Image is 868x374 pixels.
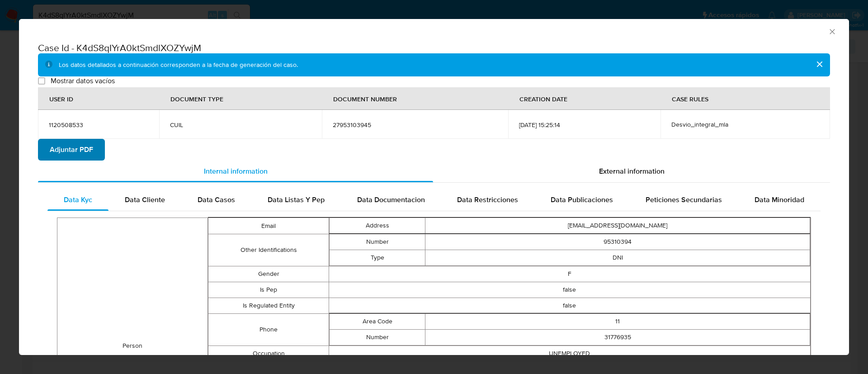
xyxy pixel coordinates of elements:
span: Data Kyc [64,186,92,197]
span: Adjuntar PDF [50,132,93,151]
span: Los datos detallados a continuación corresponden a la fecha de generación del caso. [358,48,597,57]
span: 1120508533 [49,104,159,113]
div: CASE RULES [715,75,762,90]
td: Is Pep [208,274,329,289]
td: Gender [208,258,329,274]
span: CUIL [180,104,311,113]
td: [STREET_ADDRESS][PERSON_NAME] 1291 [425,353,810,369]
td: Address [329,209,425,225]
div: CREATION DATE [543,75,602,90]
button: cerrar [597,42,619,63]
td: 31776935 [425,321,810,337]
td: false [329,274,810,289]
td: false [329,289,810,305]
input: Mostrar datos vacíos [753,49,760,57]
span: Data Casos [198,186,235,197]
td: F [329,258,810,274]
td: Occupation [208,337,329,353]
div: DOCUMENT TYPE [213,75,277,90]
td: Number [329,321,425,337]
span: Data Listas Y Pep [268,186,325,197]
span: Peticiones Secundarias [646,186,722,197]
td: Is Regulated Entity [208,289,329,305]
td: 95310394 [425,226,810,241]
td: DNI [425,241,810,257]
td: Other Identifications [208,226,329,258]
td: [EMAIL_ADDRESS][DOMAIN_NAME] [425,209,810,225]
span: Data Documentacion [357,186,425,197]
span: Internal information [204,158,268,168]
td: Email [208,209,329,226]
span: Data Restricciones [457,186,518,197]
span: Data Minoridad [755,186,804,197]
td: Full Address [329,353,425,369]
span: Desvio_integral_mla [710,104,767,113]
div: Detailed info [38,152,830,174]
span: External information [599,158,665,168]
div: Detailed internal info [47,181,821,203]
td: 11 [425,305,810,321]
td: Phone [208,305,329,337]
span: 27953103945 [332,104,488,113]
span: [DATE] 15:25:14 [509,104,635,113]
span: Data Cliente [125,186,165,197]
div: closure-recommendation-modal [19,19,849,355]
div: USER ID [86,75,121,90]
button: Cerrar ventana [828,27,836,35]
h2: Case Id - K4dS8qIYrA0ktSmdlXOZYwjM [38,47,203,59]
span: Mostrar datos vacíos [766,48,830,57]
td: Area Code [329,305,425,321]
td: Type [329,241,425,257]
div: DOCUMENT NUMBER [373,75,447,90]
td: UNEMPLOYED [329,337,810,353]
span: Data Publicaciones [551,186,613,197]
button: Adjuntar PDF [38,131,105,152]
td: Number [329,226,425,241]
